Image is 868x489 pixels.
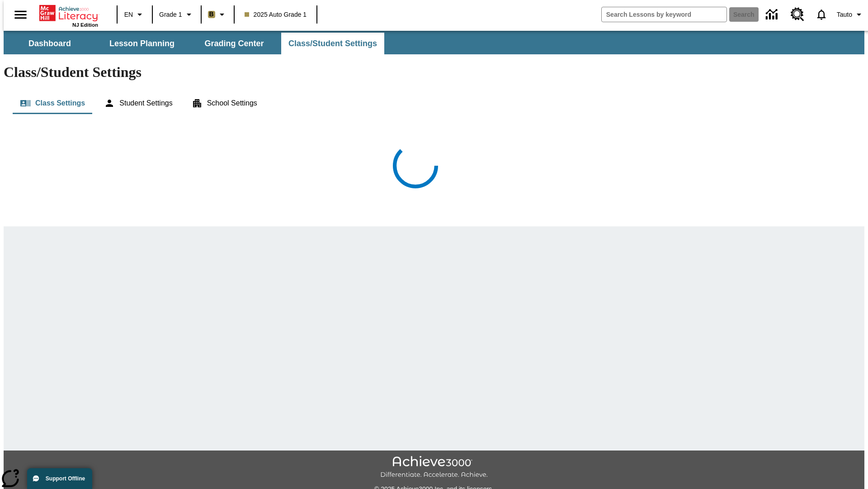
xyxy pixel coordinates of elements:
button: Class Settings [13,92,92,114]
h1: Class/Student Settings [4,64,864,81]
button: Class/Student Settings [281,33,384,54]
a: Home [39,4,98,22]
button: Profile/Settings [833,6,868,23]
span: 2025 Auto Grade 1 [245,10,307,19]
span: Support Offline [46,475,85,482]
button: Open side menu [7,1,34,28]
a: Resource Center, Will open in new tab [785,2,810,27]
span: B [209,9,214,20]
img: Achieve3000 Differentiate Accelerate Achieve [380,456,488,479]
div: SubNavbar [4,31,864,54]
button: Student Settings [97,92,179,114]
button: Language: EN, Select a language [120,6,149,23]
span: Grade 1 [159,10,182,19]
a: Notifications [810,3,833,26]
div: Home [39,3,98,28]
button: Grade: Grade 1, Select a grade [156,6,198,23]
button: Dashboard [5,33,95,54]
div: Class/Student Settings [13,92,855,114]
button: Grading Center [189,33,279,54]
span: EN [124,10,133,19]
button: School Settings [184,92,264,114]
input: search field [602,7,726,22]
span: NJ Edition [72,22,98,28]
div: SubNavbar [4,33,385,54]
a: Data Center [760,2,785,27]
button: Lesson Planning [97,33,187,54]
span: Tauto [837,10,852,19]
button: Support Offline [27,468,92,489]
button: Boost Class color is light brown. Change class color [204,6,231,23]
